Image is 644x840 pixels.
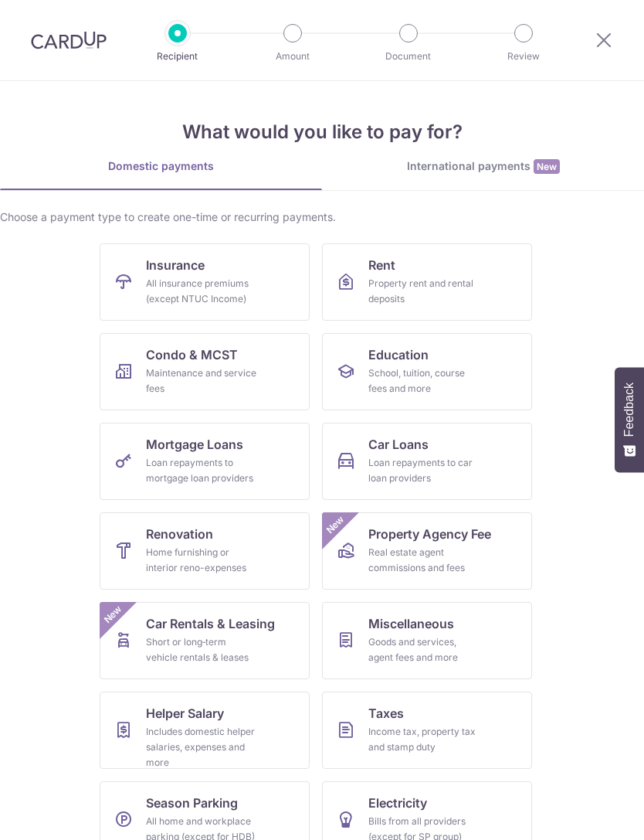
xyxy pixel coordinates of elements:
[322,158,644,175] div: International payments
[615,367,644,472] button: Feedback - Show survey
[146,455,257,486] div: Loan repayments to mortgage loan providers
[322,512,532,590] a: Property Agency FeeReal estate agent commissions and feesNew
[146,345,238,364] span: Condo & MCST
[368,455,480,486] div: Loan repayments to car loan providers
[322,602,532,679] a: MiscellaneousGoods and services, agent fees and more
[368,276,480,307] div: Property rent and rental deposits
[100,333,310,410] a: Condo & MCSTMaintenance and service fees
[322,692,532,769] a: TaxesIncome tax, property tax and stamp duty
[368,704,404,723] span: Taxes
[368,545,480,576] div: Real estate agent commissions and fees
[100,423,310,500] a: Mortgage LoansLoan repayments to mortgage loan providers
[100,602,310,679] a: Car Rentals & LeasingShort or long‑term vehicle rentals & leasesNew
[368,435,429,454] span: Car Loans
[368,724,480,755] div: Income tax, property tax and stamp duty
[323,512,348,538] span: New
[146,545,257,576] div: Home furnishing or interior reno-expenses
[368,366,480,396] div: School, tuition, course fees and more
[146,435,243,454] span: Mortgage Loans
[146,704,224,723] span: Helper Salary
[322,243,532,321] a: RentProperty rent and rental deposits
[146,525,213,543] span: Renovation
[368,614,454,633] span: Miscellaneous
[146,724,257,770] div: Includes domestic helper salaries, expenses and more
[249,49,336,64] p: Amount
[100,243,310,321] a: InsuranceAll insurance premiums (except NTUC Income)
[368,525,491,543] span: Property Agency Fee
[100,692,310,769] a: Helper SalaryIncludes domestic helper salaries, expenses and more
[480,49,567,64] p: Review
[368,794,427,812] span: Electricity
[322,423,532,500] a: Car LoansLoan repayments to car loan providers
[622,383,636,437] span: Feedback
[100,512,310,590] a: RenovationHome furnishing or interior reno-expenses
[100,602,126,627] span: New
[368,634,480,665] div: Goods and services, agent fees and more
[31,31,107,49] img: CardUp
[368,345,429,364] span: Education
[146,634,257,665] div: Short or long‑term vehicle rentals & leases
[368,256,395,274] span: Rent
[146,794,238,812] span: Season Parking
[146,256,205,274] span: Insurance
[322,333,532,410] a: EducationSchool, tuition, course fees and more
[146,614,275,633] span: Car Rentals & Leasing
[534,159,560,174] span: New
[146,276,257,307] div: All insurance premiums (except NTUC Income)
[134,49,221,64] p: Recipient
[146,366,257,396] div: Maintenance and service fees
[365,49,452,64] p: Document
